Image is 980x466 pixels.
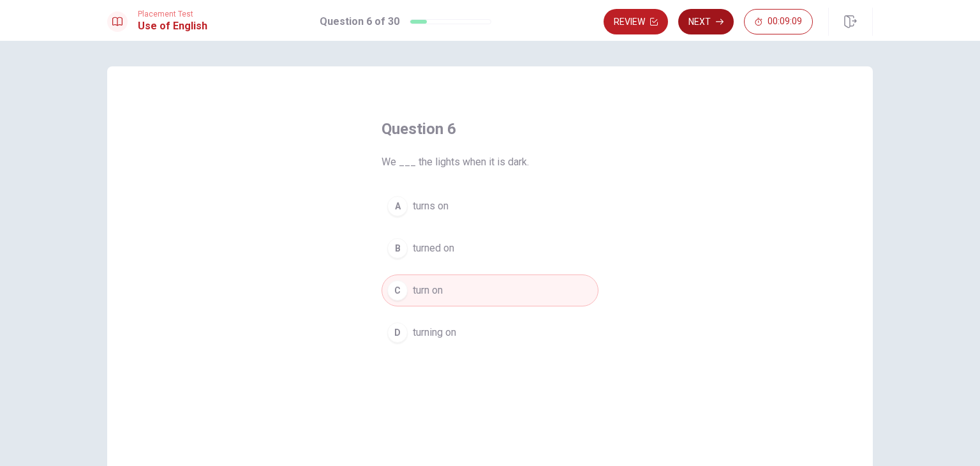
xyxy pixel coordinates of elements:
[744,9,813,34] button: 00:09:09
[382,232,598,264] button: Bturned on
[413,325,456,340] span: turning on
[413,199,449,214] span: turns on
[387,322,408,343] div: D
[382,274,598,306] button: Cturn on
[413,283,443,298] span: turn on
[320,14,399,29] h1: Question 6 of 30
[387,196,408,216] div: A
[382,317,598,349] button: Dturning on
[604,9,668,34] button: Review
[382,154,598,170] span: We ___ the lights when it is dark.
[138,19,207,34] h1: Use of English
[387,238,408,259] div: B
[678,9,734,34] button: Next
[387,280,408,301] div: C
[413,241,454,256] span: turned on
[382,190,598,222] button: Aturns on
[768,17,802,27] span: 00:09:09
[138,10,207,19] span: Placement Test
[382,119,598,139] h4: Question 6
